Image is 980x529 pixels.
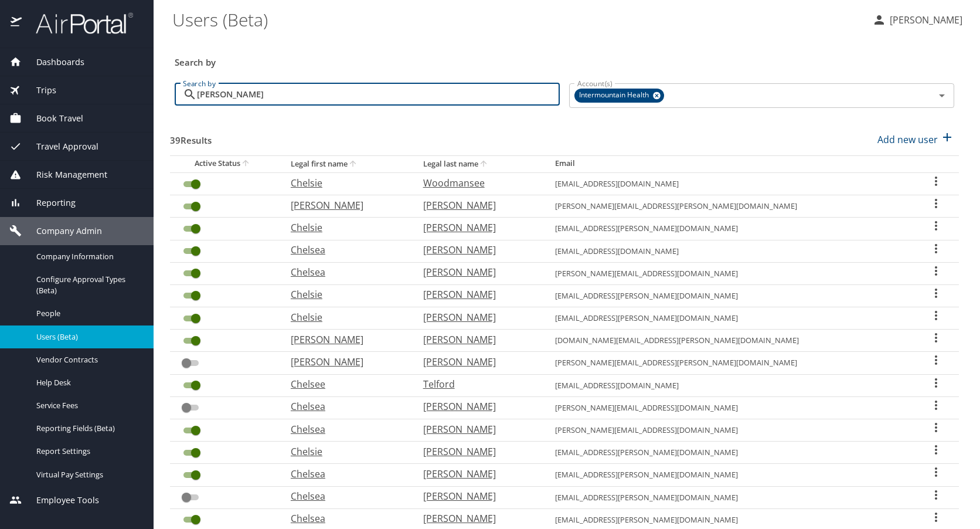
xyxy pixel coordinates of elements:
[11,12,23,35] img: icon-airportal.png
[574,89,656,101] span: Intermountain Health
[291,287,400,301] p: Chelsie
[22,140,98,153] span: Travel Approval
[546,486,914,508] td: [EMAIL_ADDRESS][PERSON_NAME][DOMAIN_NAME]
[36,400,139,411] span: Service Fees
[546,195,914,218] td: [PERSON_NAME][EMAIL_ADDRESS][PERSON_NAME][DOMAIN_NAME]
[291,198,400,212] p: [PERSON_NAME]
[291,243,400,257] p: Chelsea
[36,308,139,319] span: People
[423,489,532,503] p: [PERSON_NAME]
[22,225,102,238] span: Company Admin
[36,469,139,480] span: Virtual Pay Settings
[877,133,938,147] p: Add new user
[22,112,83,125] span: Book Travel
[22,494,99,507] span: Employee Tools
[867,9,967,30] button: [PERSON_NAME]
[423,221,532,235] p: [PERSON_NAME]
[546,396,914,419] td: [PERSON_NAME][EMAIL_ADDRESS][DOMAIN_NAME]
[22,84,56,97] span: Trips
[423,467,532,481] p: [PERSON_NAME]
[36,423,139,434] span: Reporting Fields (Beta)
[423,198,532,212] p: [PERSON_NAME]
[546,330,914,352] td: [DOMAIN_NAME][EMAIL_ADDRESS][PERSON_NAME][DOMAIN_NAME]
[22,168,107,181] span: Risk Management
[22,56,84,69] span: Dashboards
[22,196,76,209] span: Reporting
[281,155,414,172] th: Legal first name
[291,399,400,413] p: Chelsea
[478,159,490,170] button: sort
[546,464,914,486] td: [EMAIL_ADDRESS][PERSON_NAME][DOMAIN_NAME]
[291,467,400,481] p: Chelsea
[546,419,914,442] td: [PERSON_NAME][EMAIL_ADDRESS][DOMAIN_NAME]
[546,284,914,307] td: [EMAIL_ADDRESS][PERSON_NAME][DOMAIN_NAME]
[423,265,532,279] p: [PERSON_NAME]
[546,240,914,262] td: [EMAIL_ADDRESS][DOMAIN_NAME]
[546,155,914,172] th: Email
[36,251,139,262] span: Company Information
[348,159,359,170] button: sort
[546,262,914,284] td: [PERSON_NAME][EMAIL_ADDRESS][DOMAIN_NAME]
[23,12,133,35] img: airportal-logo.png
[291,377,400,391] p: Chelsee
[36,354,139,365] span: Vendor Contracts
[291,489,400,503] p: Chelsea
[423,445,532,459] p: [PERSON_NAME]
[197,83,560,106] input: Search by name or email
[934,87,950,104] button: Open
[170,127,212,147] h3: 39 Results
[291,355,400,369] p: [PERSON_NAME]
[546,374,914,396] td: [EMAIL_ADDRESS][DOMAIN_NAME]
[423,377,532,391] p: Telford
[170,155,281,172] th: Active Status
[291,221,400,235] p: Chelsie
[240,158,252,169] button: sort
[423,243,532,257] p: [PERSON_NAME]
[423,310,532,324] p: [PERSON_NAME]
[291,333,400,347] p: [PERSON_NAME]
[423,287,532,301] p: [PERSON_NAME]
[423,511,532,525] p: [PERSON_NAME]
[423,422,532,436] p: [PERSON_NAME]
[36,331,139,343] span: Users (Beta)
[546,307,914,330] td: [EMAIL_ADDRESS][PERSON_NAME][DOMAIN_NAME]
[291,265,400,279] p: Chelsea
[423,333,532,347] p: [PERSON_NAME]
[546,218,914,240] td: [EMAIL_ADDRESS][PERSON_NAME][DOMAIN_NAME]
[175,49,954,69] h3: Search by
[172,1,863,38] h1: Users (Beta)
[574,89,664,103] div: Intermountain Health
[886,13,962,27] p: [PERSON_NAME]
[291,176,400,190] p: Chelsie
[36,274,139,296] span: Configure Approval Types (Beta)
[291,511,400,525] p: Chelsea
[36,446,139,457] span: Report Settings
[423,399,532,413] p: [PERSON_NAME]
[36,377,139,388] span: Help Desk
[546,172,914,195] td: [EMAIL_ADDRESS][DOMAIN_NAME]
[291,422,400,436] p: Chelsea
[873,127,959,152] button: Add new user
[546,442,914,464] td: [EMAIL_ADDRESS][PERSON_NAME][DOMAIN_NAME]
[291,310,400,324] p: Chelsie
[423,355,532,369] p: [PERSON_NAME]
[291,445,400,459] p: Chelsie
[414,155,546,172] th: Legal last name
[423,176,532,190] p: Woodmansee
[546,352,914,374] td: [PERSON_NAME][EMAIL_ADDRESS][PERSON_NAME][DOMAIN_NAME]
